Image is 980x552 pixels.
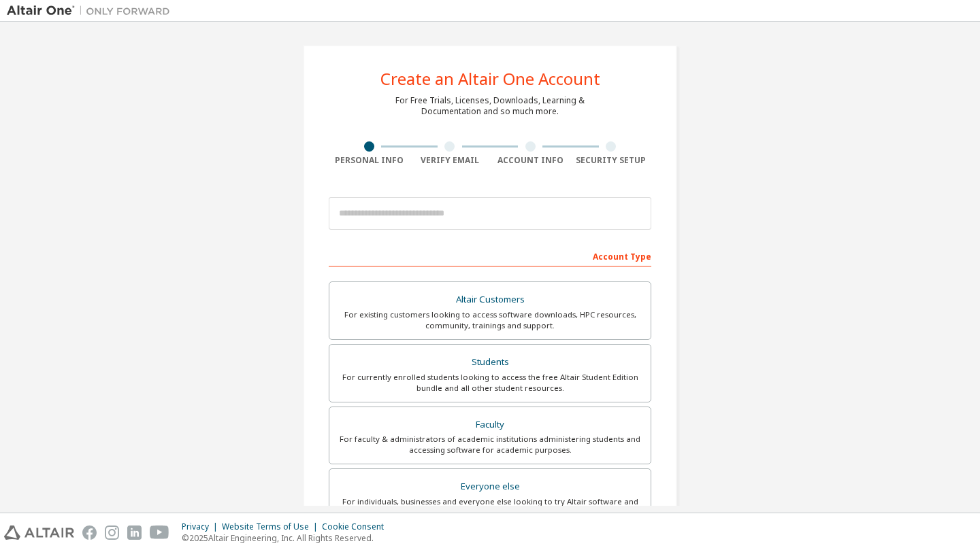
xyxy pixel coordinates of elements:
[322,521,392,532] div: Cookie Consent
[7,4,177,18] img: Altair One
[338,372,642,394] div: For currently enrolled students looking to access the free Altair Student Edition bundle and all ...
[571,155,652,166] div: Security Setup
[338,477,642,496] div: Everyone else
[182,521,222,532] div: Privacy
[182,532,392,544] p: © 2025 Altair Engineering, Inc. All Rights Reserved.
[329,155,410,166] div: Personal Info
[380,71,600,87] div: Create an Altair One Account
[150,525,169,540] img: youtube.svg
[127,525,142,540] img: linkedin.svg
[490,155,571,166] div: Account Info
[338,353,642,372] div: Students
[329,245,651,266] div: Account Type
[338,415,642,434] div: Faculty
[338,290,642,309] div: Altair Customers
[338,496,642,518] div: For individuals, businesses and everyone else looking to try Altair software and explore our prod...
[82,525,97,540] img: facebook.svg
[105,525,119,540] img: instagram.svg
[395,95,585,117] div: For Free Trials, Licenses, Downloads, Learning & Documentation and so much more.
[410,155,491,166] div: Verify Email
[338,309,642,331] div: For existing customers looking to access software downloads, HPC resources, community, trainings ...
[4,525,74,540] img: altair_logo.svg
[338,434,642,455] div: For faculty & administrators of academic institutions administering students and accessing softwa...
[222,521,322,532] div: Website Terms of Use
